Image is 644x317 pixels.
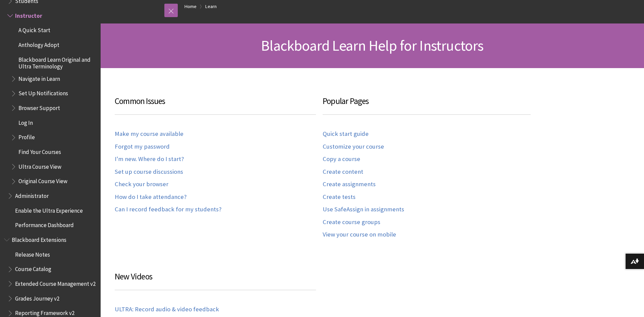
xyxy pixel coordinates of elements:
span: Course Catalog [15,264,51,273]
span: Find Your Courses [18,146,61,155]
h3: Common Issues [115,95,316,115]
span: Navigate in Learn [18,73,60,82]
span: Browser Support [18,102,60,111]
a: Make my course available [115,130,183,138]
a: Create content [323,168,363,176]
a: Create course groups [323,218,380,226]
a: Copy a course [323,155,360,163]
span: Performance Dashboard [15,220,74,229]
span: Enable the Ultra Experience [15,205,83,214]
span: Profile [18,132,35,141]
span: Blackboard Learn Original and Ultra Terminology [18,54,96,70]
span: Release Notes [15,249,50,258]
a: Quick start guide [323,130,369,138]
span: Blackboard Extensions [12,234,66,243]
a: Create tests [323,193,356,201]
a: Home [184,2,197,11]
a: Set up course discussions [115,168,183,176]
span: Original Course View [18,176,67,185]
span: A Quick Start [18,25,50,34]
a: Can I record feedback for my students? [115,206,221,213]
a: Create assignments [323,180,376,188]
a: How do I take attendance? [115,193,186,201]
span: Blackboard Learn Help for Instructors [261,36,483,55]
span: Log In [18,117,33,126]
a: Check your browser [115,180,168,188]
a: View your course on mobile [323,231,396,239]
span: Extended Course Management v2 [15,278,96,287]
span: Anthology Adopt [18,39,59,48]
span: Ultra Course View [18,161,61,170]
span: Reporting Framework v2 [15,308,74,317]
a: I'm new. Where do I start? [115,155,184,163]
a: Learn [205,2,217,11]
h3: Popular Pages [323,95,531,115]
span: Set Up Notifications [18,88,68,97]
a: ULTRA: Record audio & video feedback [115,306,219,313]
a: Forgot my password [115,143,170,151]
h3: New Videos [115,270,316,290]
a: Use SafeAssign in assignments [323,206,404,213]
a: Customize your course [323,143,384,151]
span: Instructor [15,10,42,19]
span: Grades Journey v2 [15,293,59,302]
span: Administrator [15,190,49,199]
